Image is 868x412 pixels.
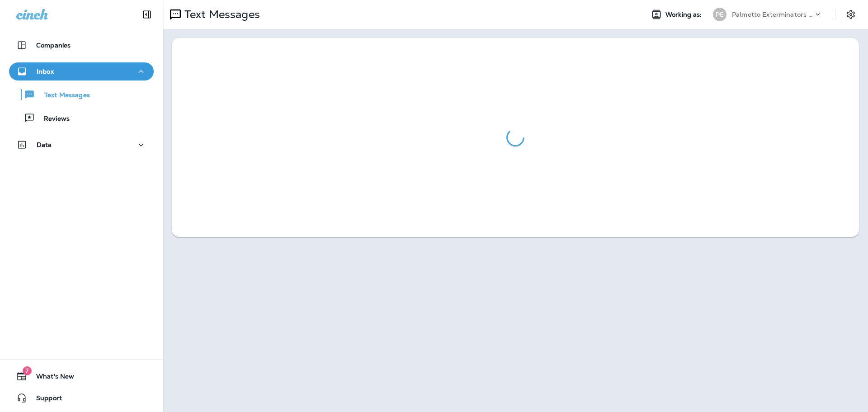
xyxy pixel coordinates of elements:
[35,115,70,123] p: Reviews
[713,8,726,21] div: PE
[9,136,154,154] button: Data
[9,389,154,407] button: Support
[27,394,62,405] span: Support
[37,141,52,148] p: Data
[9,367,154,385] button: 7What's New
[27,373,74,384] span: What's New
[37,68,54,75] p: Inbox
[9,36,154,54] button: Companies
[134,5,160,24] button: Collapse Sidebar
[181,8,260,21] p: Text Messages
[9,62,154,81] button: Inbox
[843,6,859,23] button: Settings
[9,85,154,104] button: Text Messages
[665,11,704,19] span: Working as:
[35,91,90,100] p: Text Messages
[23,366,32,375] span: 7
[36,42,71,49] p: Companies
[9,109,154,128] button: Reviews
[732,11,813,18] p: Palmetto Exterminators LLC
